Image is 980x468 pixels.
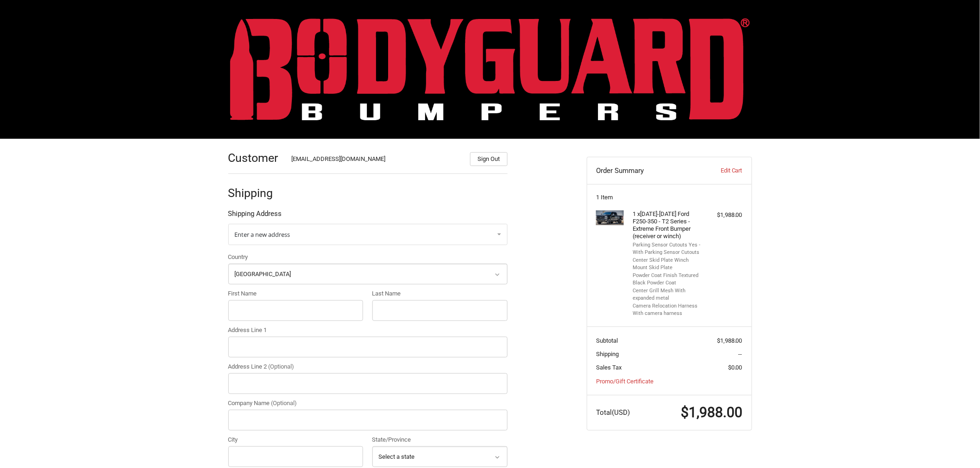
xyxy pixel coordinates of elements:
[596,378,653,385] a: Promo/Gift Certificate
[633,272,704,287] li: Powder Coat Finish Textured Black Powder Coat
[633,302,704,318] li: Camera Relocation Harness With camera harness
[291,154,461,166] div: [EMAIL_ADDRESS][DOMAIN_NAME]
[235,230,290,239] span: Enter a new address
[228,252,508,262] label: Country
[596,166,697,175] h3: Order Summary
[228,209,282,223] legend: Shipping Address
[596,408,630,417] span: Total (USD)
[470,152,508,166] button: Sign Out
[596,194,742,201] h3: 1 Item
[596,364,622,371] span: Sales Tax
[228,362,508,371] label: Address Line 2
[697,166,742,175] a: Edit Cart
[633,241,704,257] li: Parking Sensor Cutouts Yes - With Parking Sensor Cutouts
[633,287,704,302] li: Center Grill Mesh With expanded metal
[633,210,704,240] h4: 1 x [DATE]-[DATE] Ford F250-350 - T2 Series - Extreme Front Bumper (receiver or winch)
[228,399,508,408] label: Company Name
[717,337,742,344] span: $1,988.00
[596,337,618,344] span: Subtotal
[269,363,295,370] small: (Optional)
[706,210,742,220] div: $1,988.00
[596,351,619,357] span: Shipping
[228,151,283,165] h2: Customer
[728,364,742,371] span: $0.00
[739,351,742,357] span: --
[681,404,742,420] span: $1,988.00
[271,400,297,406] small: (Optional)
[228,326,508,335] label: Address Line 1
[228,435,364,444] label: City
[372,289,508,298] label: Last Name
[230,18,750,120] img: BODYGUARD BUMPERS
[228,224,508,245] a: Enter or select a different address
[228,289,364,298] label: First Name
[372,435,508,444] label: State/Province
[228,186,283,200] h2: Shipping
[633,257,704,272] li: Center Skid Plate Winch Mount Skid Plate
